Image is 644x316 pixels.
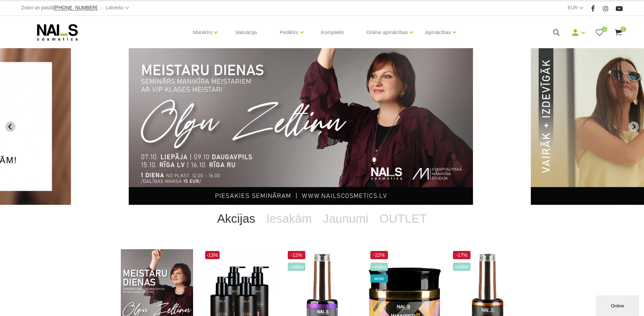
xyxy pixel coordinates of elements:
span: -22% [370,251,388,259]
span: | [101,3,102,12]
a: Apmācības [425,19,451,46]
li: 2 of 14 [129,48,515,205]
a: Pedikīrs [279,19,298,46]
span: +Video [370,263,388,271]
iframe: chat widget [596,294,641,316]
button: Next slide [629,122,639,132]
a: 2 [614,28,623,37]
span: -17% [453,251,471,259]
span: top [370,286,388,294]
a: OUTLET [374,205,432,232]
span: 2 [621,27,626,32]
a: Jaunumi [317,205,374,232]
a: Manikīrs [193,19,213,46]
button: Previous slide [5,122,15,132]
span: | [587,3,588,12]
a: EUR [568,3,578,12]
span: +Video [288,263,306,271]
span: -13% [205,251,220,259]
a: Vaksācija [230,16,262,49]
a: Online apmācības [366,19,408,46]
span: 0 [602,27,607,32]
a: Akcijas [212,205,261,232]
a: 0 [595,28,604,37]
a: Iesakām [261,205,317,232]
span: -12% [288,251,306,259]
span: wow [370,274,388,283]
span: +Video [453,263,471,271]
a: Komplekti [316,16,349,49]
div: Zvani un pasūti [21,3,97,12]
a: Latviešu [106,3,124,12]
a: [PHONE_NUMBER] [54,5,97,10]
